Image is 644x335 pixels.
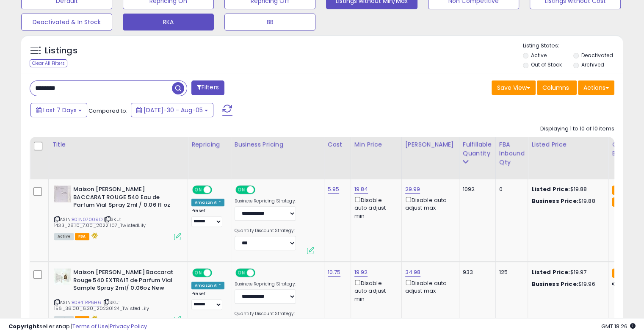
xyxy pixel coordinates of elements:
[191,140,227,149] div: Repricing
[235,281,296,287] label: Business Repricing Strategy:
[191,208,224,227] div: Preset:
[540,125,614,133] div: Displaying 1 to 10 of 10 items
[463,140,492,158] div: Fulfillable Quantity
[328,185,340,194] a: 5.95
[354,268,368,277] a: 19.92
[254,269,267,277] span: OFF
[211,269,224,277] span: OFF
[73,269,176,294] b: Maison [PERSON_NAME] Baccarat Rouge 540 EXTRAIT de Parfum Vial Sample Spray 2ml/ 0.06oz New
[463,269,489,276] div: 933
[191,282,224,289] div: Amazon AI *
[131,103,213,117] button: [DATE]-30 - Aug-05
[123,14,214,30] button: RKA
[54,269,181,322] div: ASIN:
[235,228,296,234] label: Quantity Discount Strategy:
[405,140,456,149] div: [PERSON_NAME]
[30,103,87,117] button: Last 7 Days
[492,80,536,95] button: Save View
[110,322,147,330] a: Privacy Policy
[328,268,341,277] a: 10.75
[581,61,604,68] label: Archived
[43,106,77,114] span: Last 7 Days
[581,52,613,59] label: Deactivated
[405,278,453,295] div: Disable auto adjust max
[405,268,421,277] a: 34.98
[72,322,108,330] a: Terms of Use
[601,322,636,330] span: 2025-08-14 18:26 GMT
[193,186,204,194] span: ON
[542,83,569,92] span: Columns
[531,280,578,288] b: Business Price:
[499,269,522,276] div: 125
[499,140,525,167] div: FBA inbound Qty
[537,80,577,95] button: Columns
[21,14,112,30] button: Deactivated & In Stock
[235,140,321,149] div: Business Pricing
[531,185,570,193] b: Listed Price:
[531,140,605,149] div: Listed Price
[54,299,149,312] span: | SKU: 156_38.00_6.30_20230124_Twisted Lily
[144,106,203,114] span: [DATE]-30 - Aug-05
[612,197,627,207] small: FBA
[405,195,453,212] div: Disable auto adjust max
[191,291,224,310] div: Preset:
[531,61,562,68] label: Out of Stock
[72,299,101,306] a: B0B4TRP6H6
[578,80,614,95] button: Actions
[30,59,67,67] div: Clear All Filters
[54,185,181,239] div: ASIN:
[235,198,296,204] label: Business Repricing Strategy:
[463,185,489,193] div: 1092
[354,185,368,194] a: 19.84
[612,185,627,195] small: FBA
[523,42,623,50] p: Listing States:
[73,185,176,211] b: Maison [PERSON_NAME] BACCARAT ROUGE 540 Eau de Parfum Vial Spray 2ml / 0.06 fl oz
[54,216,146,229] span: | SKU: 1433_28.10_7.00_20221107_TwistedLily
[531,269,602,276] div: $19.97
[612,269,627,278] small: FBA
[328,140,347,149] div: Cost
[531,185,602,193] div: $19.88
[499,185,522,193] div: 0
[191,199,224,206] div: Amazon AI *
[8,322,39,330] strong: Copyright
[531,268,570,276] b: Listed Price:
[211,186,224,194] span: OFF
[45,45,77,57] h5: Listings
[72,216,102,223] a: B01N07009D
[8,323,147,331] div: seller snap | |
[52,140,184,149] div: Title
[531,52,547,59] label: Active
[236,186,247,194] span: ON
[531,197,578,205] b: Business Price:
[89,233,98,238] i: hazardous material
[54,185,71,202] img: 41lJsTNeJgL._SL40_.jpg
[54,233,74,240] span: All listings currently available for purchase on Amazon
[193,269,204,277] span: ON
[354,195,395,220] div: Disable auto adjust min
[191,80,224,95] button: Filters
[75,233,89,240] span: FBA
[224,14,315,30] button: BB
[254,186,267,194] span: OFF
[405,185,420,194] a: 29.99
[531,280,602,288] div: $19.96
[236,269,247,277] span: ON
[531,197,602,205] div: $19.88
[354,278,395,303] div: Disable auto adjust min
[88,107,127,115] span: Compared to:
[54,269,71,285] img: 414wwjIp9IL._SL40_.jpg
[354,140,398,149] div: Min Price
